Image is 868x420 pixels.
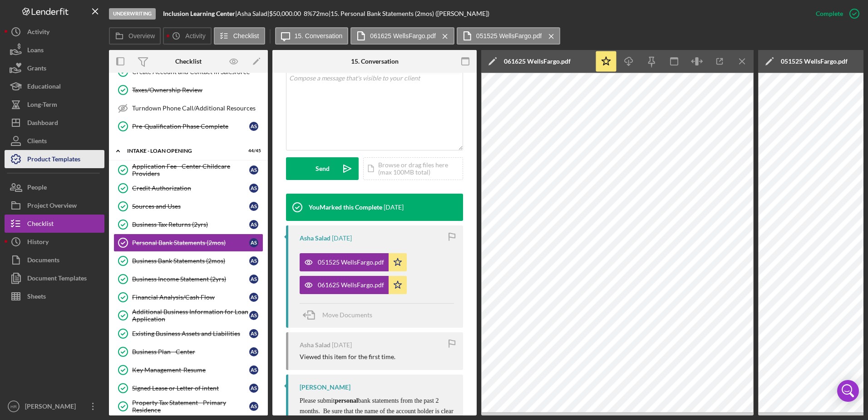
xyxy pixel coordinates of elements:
[113,234,263,252] a: Personal Bank Statements (2mos)AS
[27,196,77,217] div: Project Overview
[27,41,44,61] div: Loans
[318,281,384,289] div: 061625 WellsFargo.pdf
[322,311,372,319] span: Move Documents
[295,32,343,40] label: 15. Conversation
[5,196,104,215] button: Project Overview
[113,99,263,117] a: Turndown Phone Call/Additional Resources
[113,325,263,343] a: Existing Business Assets and LiabilitiesAS
[329,10,489,17] div: | 15. Personal Bank Statements (2mos) ([PERSON_NAME])
[249,184,258,193] div: A S
[132,294,249,301] div: Financial Analysis/Cash Flow
[5,269,104,287] a: Document Templates
[249,165,258,175] div: A S
[132,221,249,228] div: Business Tax Returns (2yrs)
[476,32,542,40] label: 051525 WellsFargo.pdf
[27,215,54,235] div: Checklist
[113,117,263,135] a: Pre-Qualification Phase CompleteAS
[132,308,249,323] div: Additional Business Information for Loan Application
[269,10,304,17] div: $50,000.00
[127,148,238,154] div: INTAKE - LOAN OPENING
[163,27,211,45] button: Activity
[807,5,863,23] button: Complete
[300,253,407,271] button: 051525 WellsFargo.pdf
[113,270,263,288] a: Business Income Statement (2yrs)AS
[132,275,249,283] div: Business Income Statement (2yrs)
[249,311,258,320] div: A S
[132,123,249,130] div: Pre-Qualification Phase Complete
[5,23,104,41] button: Activity
[113,288,263,306] a: Financial Analysis/Cash FlowAS
[23,397,82,418] div: [PERSON_NAME]
[27,178,47,199] div: People
[249,384,258,393] div: A S
[5,287,104,305] a: Sheets
[837,380,859,402] div: Open Intercom Messenger
[5,251,104,269] button: Documents
[5,150,104,168] button: Product Templates
[5,59,104,77] button: Grants
[5,132,104,150] a: Clients
[27,132,47,152] div: Clients
[113,306,263,325] a: Additional Business Information for Loan ApplicationAS
[816,5,843,23] div: Complete
[163,10,235,17] b: Inclusion Learning Center
[113,397,263,415] a: Property Tax Statement - Primary ResidenceAS
[27,233,49,253] div: History
[318,259,384,266] div: 051525 WellsFargo.pdf
[249,122,258,131] div: A S
[113,81,263,99] a: Taxes/Ownership Review
[275,27,349,45] button: 15. Conversation
[5,178,104,196] button: People
[109,27,161,45] button: Overview
[113,215,263,234] a: Business Tax Returns (2yrs)AS
[249,347,258,356] div: A S
[5,233,104,251] a: History
[350,27,454,45] button: 061625 WellsFargo.pdf
[309,204,382,211] div: You Marked this Complete
[113,361,263,379] a: Key Management-ResumeAS
[132,239,249,246] div: Personal Bank Statements (2mos)
[132,105,263,112] div: Turndown Phone Call/Additional Resources
[27,251,59,271] div: Documents
[249,238,258,247] div: A S
[245,148,261,154] div: 44 / 45
[27,59,46,80] div: Grants
[132,399,249,414] div: Property Tax Statement - Primary Residence
[781,58,848,65] div: 051525 WellsFargo.pdf
[351,58,399,65] div: 15. Conversation
[300,235,330,242] div: Asha Salad
[214,27,265,45] button: Checklist
[27,77,61,98] div: Educational
[457,27,561,45] button: 051525 WellsFargo.pdf
[175,58,202,65] div: Checklist
[286,157,359,180] button: Send
[132,366,249,374] div: Key Management-Resume
[300,384,350,391] div: [PERSON_NAME]
[5,215,104,233] button: Checklist
[5,77,104,95] button: Educational
[370,32,436,40] label: 061625 WellsFargo.pdf
[27,23,49,43] div: Activity
[5,114,104,132] button: Dashboard
[128,32,155,40] label: Overview
[132,257,249,265] div: Business Bank Statements (2mos)
[504,58,571,65] div: 061625 WellsFargo.pdf
[312,10,329,17] div: 72 mo
[5,95,104,114] button: Long-Term
[27,95,57,116] div: Long-Term
[27,287,46,308] div: Sheets
[249,256,258,265] div: A S
[249,275,258,284] div: A S
[316,157,330,180] div: Send
[5,397,104,415] button: HR[PERSON_NAME]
